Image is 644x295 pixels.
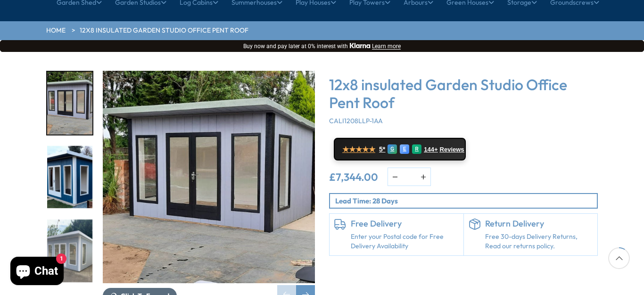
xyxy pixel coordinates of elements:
[485,232,593,251] p: Free 30-days Delivery Returns, Read our returns policy.
[424,146,438,153] span: 144+
[47,146,92,209] img: Cali_assembled_11698cd7-dbb9-4e37-bc76-d503f069667e_200x200.jpg
[47,72,92,135] img: 31a32fb1-5472-4685-b752-ff454ca377a2_fd59a430-9369-4a6a-8fee-9052d3a3a09c_200x200.jpg
[400,144,409,154] div: E
[329,117,383,125] span: CALI1208LLP-1AA
[46,219,93,283] div: 3 / 8
[46,26,66,35] a: HOME
[351,232,459,251] a: Enter your Postal code for Free Delivery Availability
[8,257,66,287] inbox-online-store-chat: Shopify online store chat
[47,219,92,282] img: 12x8_Cali_Pent_1_b5f85720-eaaf-4992-a1c3-dfa6ff6e6c28_200x200.jpg
[485,219,593,229] h6: Return Delivery
[329,76,598,112] h3: 12x8 insulated Garden Studio Office Pent Roof
[335,196,597,206] p: Lead Time: 28 Days
[388,144,397,154] div: G
[412,144,421,154] div: R
[46,145,93,210] div: 2 / 8
[342,145,375,154] span: ★★★★★
[329,172,378,182] ins: £7,344.00
[440,146,464,153] span: Reviews
[46,71,93,135] div: 1 / 8
[334,138,466,160] a: ★★★★★ 5* G E R 144+ Reviews
[80,26,248,35] a: 12x8 insulated Garden Studio Office Pent Roof
[103,71,315,283] img: 12x8 insulated Garden Studio Office Pent Roof - Best Shed
[351,219,459,229] h6: Free Delivery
